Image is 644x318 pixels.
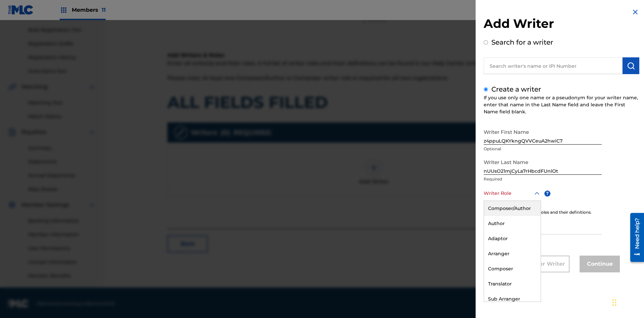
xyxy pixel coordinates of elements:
[484,57,623,74] input: Search writer's name or IPI Number
[484,261,541,276] div: Composer
[610,286,644,318] iframe: Chat Widget
[484,176,602,182] p: Required
[484,231,541,246] div: Adaptor
[627,62,635,70] img: Search Works
[625,210,644,265] iframe: Resource Center
[491,85,541,93] label: Create a writer
[484,246,541,261] div: Arranger
[484,216,541,231] div: Author
[484,16,639,33] h2: Add Writer
[544,191,550,197] span: ?
[484,291,541,307] div: Sub Arranger
[8,5,34,15] img: MLC Logo
[60,6,68,14] img: Top Rightsholders
[484,236,602,242] p: Optional
[484,276,541,291] div: Translator
[484,94,639,115] div: If you use only one name or a pseudonym for your writer name, enter that name in the Last Name fi...
[484,209,639,215] div: Click for a list of writer roles and their definitions.
[484,146,602,152] p: Optional
[72,6,106,14] span: Members
[491,38,553,46] label: Search for a writer
[102,7,106,13] span: 11
[484,201,541,216] div: Composer/Author
[612,293,616,313] div: Drag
